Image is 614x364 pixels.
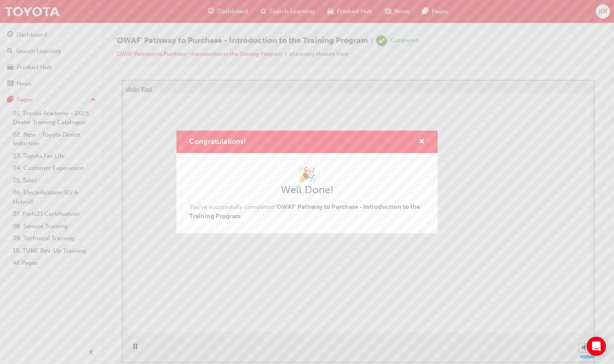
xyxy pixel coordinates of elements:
span: 'OWAF' Pathway to Purchase - Introduction to the Training Program [189,203,420,220]
h2: Well Done! [189,184,425,196]
div: playback controls [4,257,18,283]
button: Mute (Ctrl+Alt+M) [457,264,470,273]
button: Pause (Ctrl+Alt+P) [4,263,18,277]
span: cross-icon [419,139,425,146]
button: cross-icon [419,137,425,147]
span: Congratulations! [189,137,246,146]
input: volume [458,274,510,280]
div: Open Intercom Messenger [587,337,606,356]
h1: 🎉 [189,166,425,184]
div: misc controls [453,257,469,283]
div: Congratulations! [176,131,438,234]
span: You've successfully completed [189,203,420,220]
